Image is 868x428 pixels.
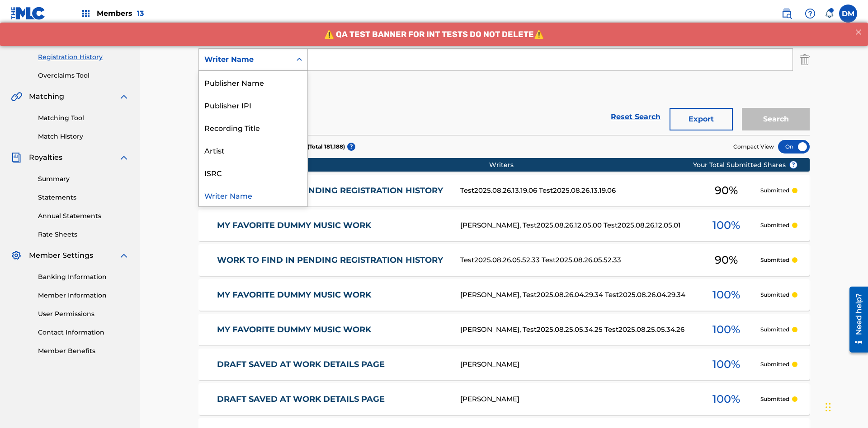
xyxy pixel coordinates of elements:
img: MLC Logo [11,7,46,20]
a: Banking Information [38,272,129,282]
a: Contact Information [38,328,129,337]
span: ⚠️ QA TEST BANNER FOR INT TESTS DO NOT DELETE⚠️ [324,7,544,17]
div: Artist [199,139,307,161]
div: [PERSON_NAME], Test2025.08.26.04.29.34 Test2025.08.26.04.29.34 [460,290,693,300]
div: Publisher Name [199,71,307,93]
a: Public Search [778,5,796,23]
a: Rate Sheets [38,230,129,239]
div: Song Title [217,160,490,170]
img: search [781,8,792,19]
span: 100 % [712,217,740,233]
a: User Permissions [38,309,129,319]
span: 100 % [712,391,740,407]
span: 100 % [712,287,740,303]
span: Matching [29,91,64,102]
img: expand [118,250,129,261]
div: Drag [826,394,831,421]
a: Reset Search [606,107,665,127]
span: Your Total Submitted Shares [693,160,797,170]
div: [PERSON_NAME], Test2025.08.26.12.05.00 Test2025.08.26.12.05.01 [460,220,693,231]
div: [PERSON_NAME], Test2025.08.25.05.34.25 Test2025.08.25.05.34.26 [460,325,693,335]
img: help [805,8,816,19]
p: Submitted [760,256,789,264]
button: Export [670,108,733,130]
img: Royalties [11,152,22,163]
div: Publisher IPI [199,93,307,116]
img: expand [118,91,129,102]
div: Help [801,5,819,23]
a: MY FAVORITE DUMMY MUSIC WORK [217,220,448,231]
a: MY FAVORITE DUMMY MUSIC WORK [217,290,448,300]
a: WORK TO FIND IN PENDING REGISTRATION HISTORY [217,255,448,265]
a: MY FAVORITE DUMMY MUSIC WORK [217,325,448,335]
span: ? [347,143,355,151]
a: Overclaims Tool [38,71,129,80]
a: Member Information [38,291,129,300]
p: Submitted [760,360,789,368]
img: Member Settings [11,250,22,261]
a: Summary [38,174,129,184]
div: ISRC [199,161,307,184]
p: Submitted [760,291,789,299]
p: Submitted [760,221,789,229]
img: Matching [11,91,22,102]
div: Test2025.08.26.13.19.06 Test2025.08.26.13.19.06 [460,186,693,196]
div: Writer Name [199,184,307,206]
div: Recording Title [199,116,307,139]
span: 13 [137,9,144,18]
span: 90 % [715,182,738,199]
a: Match History [38,132,129,141]
span: Compact View [733,143,774,151]
span: ? [790,161,797,168]
p: Submitted [760,186,789,195]
img: expand [118,152,129,163]
a: Registration History [38,52,129,62]
iframe: Chat Widget [823,385,868,428]
p: Submitted [760,326,789,334]
span: Royalties [29,152,62,163]
a: WORK TO FIND IN PENDING REGISTRATION HISTORY [217,186,448,196]
div: Writer Name [204,54,286,65]
a: DRAFT SAVED AT WORK DETAILS PAGE [217,394,448,405]
a: DRAFT SAVED AT WORK DETAILS PAGE [217,359,448,370]
span: 100 % [712,356,740,372]
span: 100 % [712,321,740,338]
a: Member Benefits [38,346,129,356]
div: Test2025.08.26.05.52.33 Test2025.08.26.05.52.33 [460,255,693,265]
div: User Menu [839,5,857,23]
a: Statements [38,193,129,202]
div: Writers [489,160,722,170]
form: Search Form [198,20,810,135]
div: Notifications [825,9,834,18]
div: [PERSON_NAME] [460,359,693,370]
a: Annual Statements [38,211,129,221]
img: Delete Criterion [800,48,810,71]
iframe: Resource Center [843,283,868,357]
div: [PERSON_NAME] [460,394,693,405]
a: Matching Tool [38,113,129,123]
span: 90 % [715,252,738,268]
img: Top Rightsholders [80,8,91,19]
span: Members [97,8,144,19]
span: Member Settings [29,250,93,261]
p: Submitted [760,395,789,403]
